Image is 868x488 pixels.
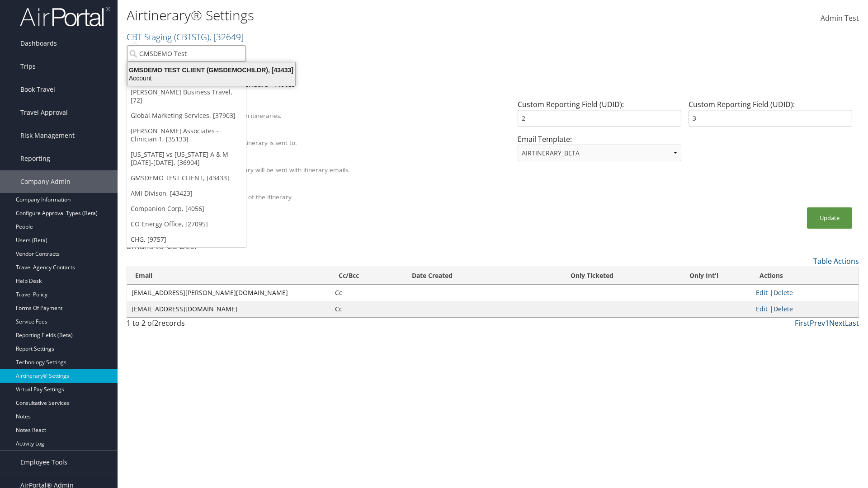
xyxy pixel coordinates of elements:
[685,99,856,134] div: Custom Reporting Field (UDID):
[127,267,330,285] th: Email: activate to sort column ascending
[810,318,825,328] a: Prev
[127,201,246,216] a: Companion Corp, [4056]
[169,130,481,138] div: Override Email
[20,101,68,124] span: Travel Approval
[821,13,859,23] span: Admin Test
[174,31,209,43] span: ( CBTSTG )
[795,318,810,328] a: First
[20,147,50,170] span: Reporting
[20,6,110,27] img: airportal-logo.png
[514,99,685,134] div: Custom Reporting Field (UDID):
[807,207,852,229] button: Update
[127,232,246,247] a: CHG, [9757]
[127,123,246,147] a: [PERSON_NAME] Associates - Clinician 1, [35133]
[813,256,859,266] a: Table Actions
[154,318,158,328] span: 2
[20,78,55,101] span: Book Travel
[127,31,244,43] a: CBT Staging
[825,318,829,328] a: 1
[127,147,246,170] a: [US_STATE] vs [US_STATE] A & M [DATE]-[DATE], [36904]
[169,103,481,111] div: Client Name
[169,184,481,192] div: Show Survey
[751,267,859,285] th: Actions
[127,285,330,301] td: [EMAIL_ADDRESS][PERSON_NAME][DOMAIN_NAME]
[330,267,404,285] th: Cc/Bcc: activate to sort column ascending
[127,45,246,62] input: Search Accounts
[845,318,859,328] a: Last
[209,31,244,43] span: , [ 32649 ]
[234,79,269,89] a: Calendars
[751,285,859,301] td: |
[127,216,246,232] a: CO Energy Office, [27095]
[127,170,246,186] a: GMSDEMO TEST CLIENT, [43433]
[122,74,301,82] div: Account
[20,124,75,147] span: Risk Management
[127,108,246,123] a: Global Marketing Services, [37903]
[774,305,793,313] a: Delete
[751,301,859,317] td: |
[657,267,751,285] th: Only Int'l: activate to sort column ascending
[20,451,67,474] span: Employee Tools
[122,66,301,74] div: GMSDEMO TEST CLIENT (GMSDEMOCHILDR), [43433]
[127,6,615,25] h1: Airtinerary® Settings
[404,267,528,285] th: Date Created: activate to sort column ascending
[514,134,685,169] div: Email Template:
[127,84,246,108] a: [PERSON_NAME] Business Travel, [72]
[330,285,404,301] td: Cc
[330,301,404,317] td: Cc
[169,165,350,174] label: A PDF version of the itinerary will be sent with itinerary emails.
[774,288,793,297] a: Delete
[20,32,57,55] span: Dashboards
[829,318,845,328] a: Next
[20,170,71,193] span: Company Admin
[169,157,481,165] div: Attach PDF
[821,5,859,33] a: Admin Test
[527,267,656,285] th: Only Ticketed: activate to sort column ascending
[275,79,295,89] a: Notes
[20,55,36,78] span: Trips
[127,318,304,333] div: 1 to 2 of records
[756,288,768,297] a: Edit
[756,305,768,313] a: Edit
[127,301,330,317] td: [EMAIL_ADDRESS][DOMAIN_NAME]
[127,186,246,201] a: AMI Divison, [43423]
